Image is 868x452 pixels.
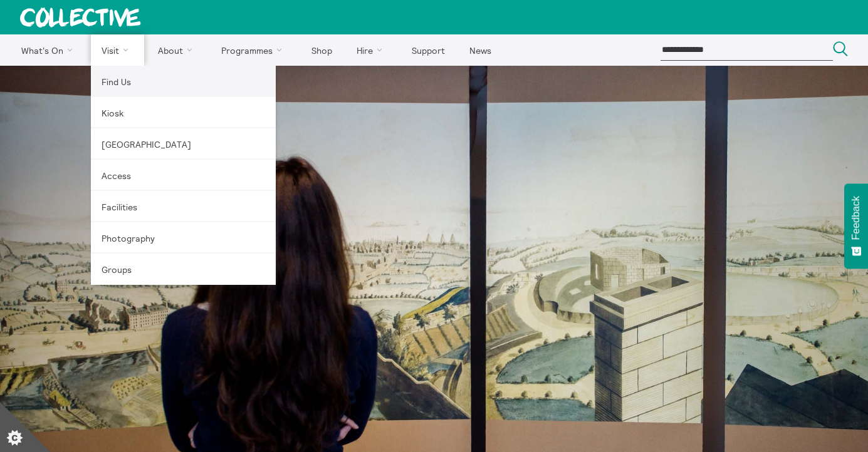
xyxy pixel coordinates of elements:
[10,34,88,66] a: What's On
[300,34,343,66] a: Shop
[91,97,276,128] a: Kiosk
[91,222,276,254] a: Photography
[211,34,298,66] a: Programmes
[91,254,276,285] a: Groups
[147,34,208,66] a: About
[91,191,276,222] a: Facilities
[346,34,399,66] a: Hire
[850,196,862,240] span: Feedback
[91,66,276,97] a: Find Us
[91,34,145,66] a: Visit
[844,183,868,269] button: Feedback - Show survey
[91,160,276,191] a: Access
[458,34,502,66] a: News
[91,128,276,160] a: [GEOGRAPHIC_DATA]
[400,34,456,66] a: Support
